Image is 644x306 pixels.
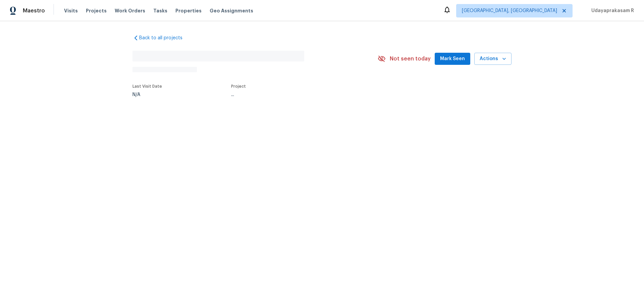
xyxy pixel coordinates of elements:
span: [GEOGRAPHIC_DATA], [GEOGRAPHIC_DATA] [462,7,557,14]
span: Actions [480,55,506,63]
span: Maestro [23,7,45,14]
span: Udayaprakasam R [589,7,634,14]
span: Mark Seen [440,55,465,63]
div: N/A [132,92,162,97]
span: Geo Assignments [210,7,253,14]
span: Tasks [153,8,167,13]
span: Project [231,84,246,88]
span: Visits [64,7,78,14]
span: Projects [86,7,107,14]
span: Last Visit Date [132,84,162,88]
a: Back to all projects [132,35,197,41]
button: Mark Seen [435,53,470,65]
span: Properties [175,7,202,14]
div: ... [231,92,360,97]
span: Not seen today [390,55,431,62]
button: Actions [474,53,512,65]
span: Work Orders [115,7,145,14]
